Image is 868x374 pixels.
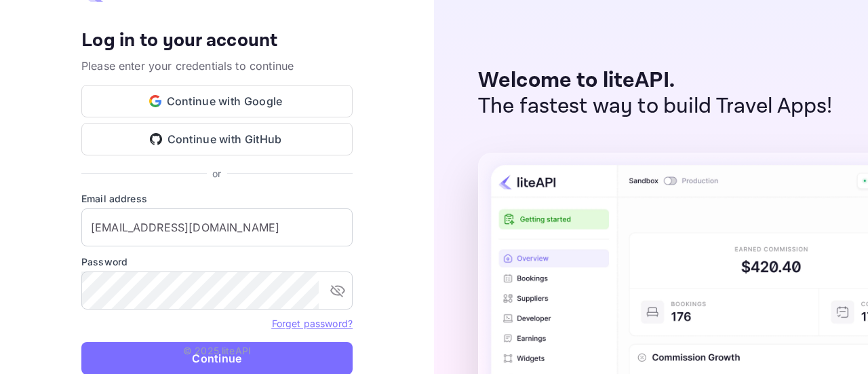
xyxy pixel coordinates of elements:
p: Please enter your credentials to continue [81,58,353,74]
label: Email address [81,191,353,206]
p: or [212,166,221,181]
a: Forget password? [272,316,353,330]
button: toggle password visibility [324,277,351,304]
button: Continue with Google [81,85,353,117]
label: Password [81,255,353,269]
a: Forget password? [272,318,353,329]
p: © 2025 liteAPI [183,343,251,358]
input: Enter your email address [81,208,353,246]
p: The fastest way to build Travel Apps! [478,94,833,119]
button: Continue with GitHub [81,123,353,155]
p: Welcome to liteAPI. [478,68,833,94]
h4: Log in to your account [81,29,353,53]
